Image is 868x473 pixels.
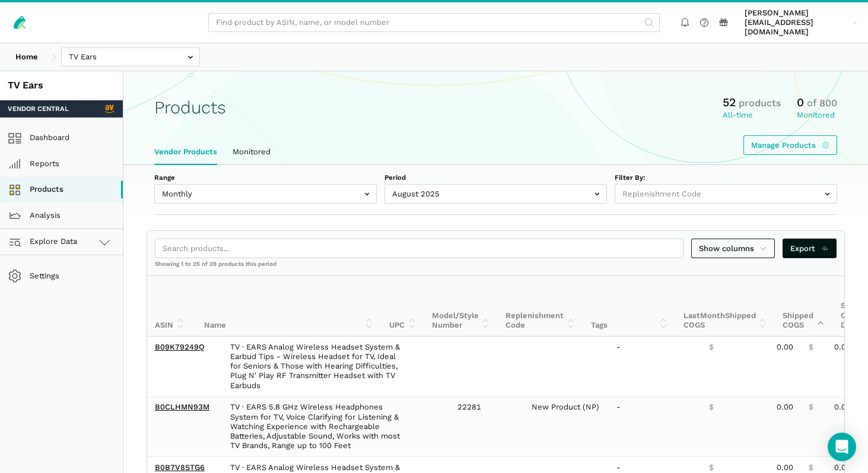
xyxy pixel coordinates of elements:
input: Search products... [155,239,683,258]
span: 0.00 [777,342,793,352]
input: TV Ears [61,47,200,67]
label: Period [384,173,607,182]
a: Manage Products [743,135,837,155]
th: Shipped COGS: activate to sort column descending [775,276,833,336]
span: of 800 [807,97,837,109]
td: TV · EARS Analog Wireless Headset System & Earbud Tips - Wireless Headset for TV, Ideal for Senio... [222,337,408,396]
span: products [739,97,781,109]
span: 0.00 [777,402,793,412]
span: 0.00 [834,463,851,472]
th: UPC: activate to sort column ascending [381,276,424,336]
span: 0.00 [834,402,851,412]
a: [PERSON_NAME][EMAIL_ADDRESS][DOMAIN_NAME] [741,7,861,39]
input: Find product by ASIN, name, or model number [208,13,660,33]
td: - [609,337,701,396]
a: Vendor Products [147,139,225,164]
div: Open Intercom Messenger [828,433,856,461]
th: Replenishment Code: activate to sort column ascending [498,276,583,336]
div: Monitored [797,110,837,120]
a: Home [8,47,46,67]
h1: Products [154,98,226,118]
div: TV Ears [8,79,115,93]
input: August 2025 [384,184,607,204]
th: Name: activate to sort column ascending [196,276,381,336]
span: $ [709,463,714,472]
label: Range [154,173,377,182]
td: - [609,396,701,457]
span: Export [790,243,829,255]
span: Month [700,311,725,320]
span: 0.00 [834,342,851,352]
span: 0.00 [777,463,793,472]
span: Show columns [699,243,768,255]
td: New Product (NP) [524,396,609,457]
span: $ [809,342,813,352]
input: Monthly [154,184,377,204]
a: Export [783,239,837,258]
a: B09K79249Q [155,342,205,351]
th: Last Shipped COGS: activate to sort column ascending [676,276,775,336]
span: [PERSON_NAME][EMAIL_ADDRESS][DOMAIN_NAME] [745,8,848,37]
input: Replenishment Code [615,184,837,204]
td: 22281 [450,396,524,457]
div: Showing 1 to 25 of 39 products this period [147,260,844,275]
a: Monitored [225,139,278,164]
th: Tags: activate to sort column ascending [583,276,676,336]
a: B0CLHMN93M [155,402,209,411]
label: Filter By: [615,173,837,182]
span: $ [709,402,714,412]
th: Model/Style Number: activate to sort column ascending [424,276,498,336]
td: TV · EARS 5.8 GHz Wireless Headphones System for TV, Voice Clarifying for Listening & Watching Ex... [222,396,408,457]
span: $ [709,342,714,352]
a: Show columns [691,239,775,258]
span: Vendor Central [8,104,69,113]
span: $ [809,402,813,412]
div: All-time [723,110,781,120]
span: $ [809,463,813,472]
a: B0B7V8STG6 [155,463,205,472]
th: ASIN: activate to sort column ascending [147,276,193,336]
span: 0 [797,96,804,109]
span: Explore Data [12,235,78,249]
span: 52 [723,96,736,109]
